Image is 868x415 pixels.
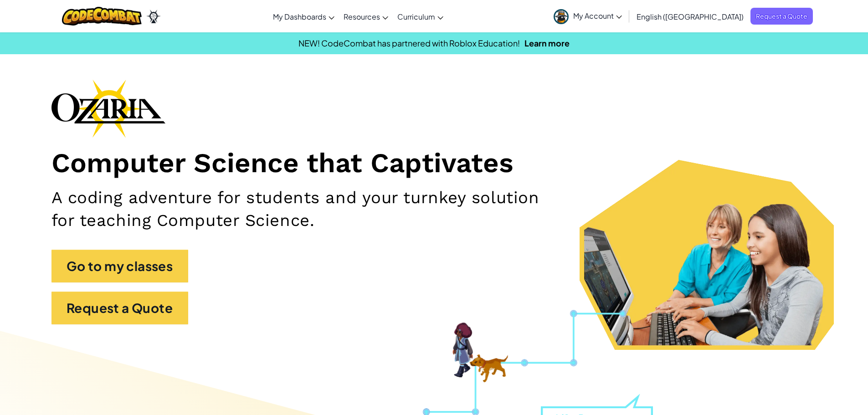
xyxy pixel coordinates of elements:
a: Request a Quote [51,292,188,324]
a: Request a Quote [750,8,813,25]
span: My Account [573,11,622,20]
span: Curriculum [397,12,435,21]
a: My Dashboards [268,4,339,29]
img: avatar [554,9,569,24]
span: My Dashboards [273,12,326,21]
a: Go to my classes [51,250,188,282]
a: English ([GEOGRAPHIC_DATA]) [632,4,748,29]
span: English ([GEOGRAPHIC_DATA]) [637,12,744,21]
img: CodeCombat logo [62,7,142,26]
h2: A coding adventure for students and your turnkey solution for teaching Computer Science. [51,186,565,231]
a: Learn more [524,38,570,48]
img: Ozaria [146,10,161,23]
a: Resources [339,4,393,29]
a: My Account [549,2,627,31]
a: Curriculum [393,4,448,29]
h1: Computer Science that Captivates [51,147,817,180]
span: NEW! CodeCombat has partnered with Roblox Education! [298,38,520,48]
span: Resources [344,12,380,21]
img: Ozaria branding logo [51,79,165,138]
